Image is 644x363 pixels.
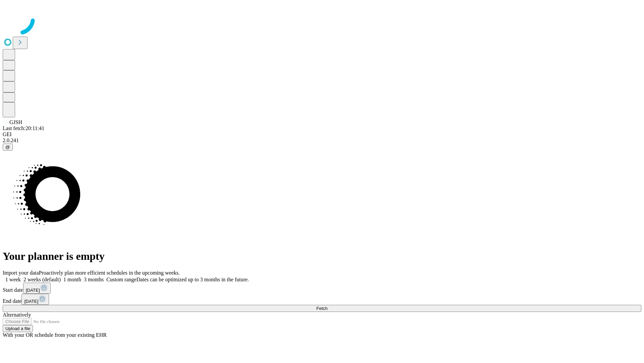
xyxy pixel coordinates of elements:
[39,270,180,276] span: Proactively plan more efficient schedules in the upcoming weeks.
[3,144,13,151] button: @
[26,288,40,293] span: [DATE]
[106,277,136,282] span: Custom range
[137,277,249,282] span: Dates can be optimized up to 3 months in the future.
[3,137,641,144] div: 2.0.241
[5,145,10,150] span: @
[3,332,107,338] span: With your OR schedule from your existing EHR
[23,283,51,294] button: [DATE]
[3,131,641,137] div: GEI
[5,277,21,282] span: 1 week
[3,125,44,131] span: Last fetch: 20:11:41
[3,312,31,318] span: Alternatively
[316,306,327,311] span: Fetch
[84,277,104,282] span: 3 months
[21,294,49,305] button: [DATE]
[3,283,641,294] div: Start date
[63,277,81,282] span: 1 month
[3,325,33,332] button: Upload a file
[3,294,641,305] div: End date
[24,299,38,304] span: [DATE]
[9,119,22,125] span: GJSH
[3,270,39,276] span: Import your data
[3,250,641,263] h1: Your planner is empty
[3,305,641,312] button: Fetch
[23,277,61,282] span: 2 weeks (default)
